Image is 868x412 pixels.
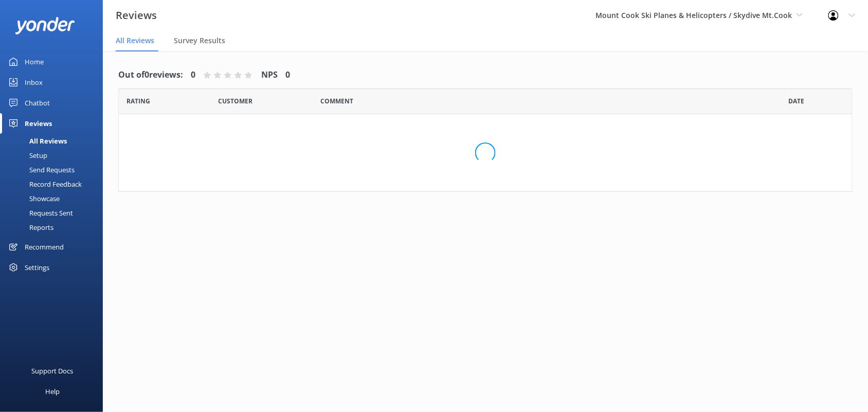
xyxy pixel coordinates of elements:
div: Requests Sent [6,206,73,220]
div: Send Requests [6,163,75,177]
div: Reports [6,220,53,235]
h3: Reviews [116,7,157,24]
div: Support Docs [32,361,74,381]
a: Record Feedback [6,177,103,191]
a: Requests Sent [6,206,103,220]
span: Survey Results [174,35,225,46]
span: Mount Cook Ski Planes & Helicopters / Skydive Mt.Cook [596,10,792,20]
h4: Out of 0 reviews: [118,68,183,82]
span: All Reviews [116,35,154,46]
span: Question [320,96,353,106]
div: Setup [6,148,47,163]
div: Home [25,51,44,72]
a: Reports [6,220,103,235]
div: Chatbot [25,93,50,113]
span: Date [126,96,150,106]
h4: NPS [261,68,278,82]
div: Settings [25,257,49,278]
h4: 0 [191,68,195,82]
a: All Reviews [6,134,103,148]
div: Inbox [25,72,43,93]
span: Date [788,96,804,106]
div: Showcase [6,191,60,206]
div: Record Feedback [6,177,82,191]
div: All Reviews [6,134,67,148]
span: Date [219,96,253,106]
a: Showcase [6,191,103,206]
div: Reviews [25,113,52,134]
div: Recommend [25,237,64,257]
img: yonder-white-logo.png [15,17,75,34]
a: Setup [6,148,103,163]
h4: 0 [285,68,290,82]
div: Help [45,381,60,402]
a: Send Requests [6,163,103,177]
